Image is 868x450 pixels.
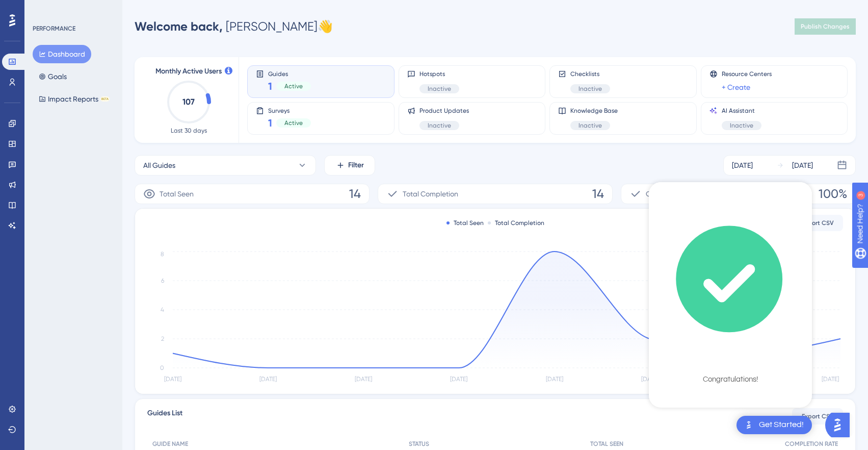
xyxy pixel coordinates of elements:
span: Inactive [578,85,602,93]
span: Checklists [570,70,610,78]
span: Active [284,119,303,127]
tspan: 0 [160,364,164,371]
span: 100% [819,186,847,202]
span: Guides List [147,407,182,426]
span: Need Help? [24,3,64,15]
tspan: [DATE] [641,376,659,383]
div: BETA [100,96,110,102]
img: launcher-image-alternative-text [743,419,755,431]
div: PERFORMANCE [33,24,75,33]
span: Publish Changes [801,22,850,31]
span: All Guides [143,159,175,171]
span: 1 [268,116,272,130]
div: Get Started! [759,419,804,431]
span: Completion Rate [646,188,701,200]
div: Congratulations! [703,374,758,385]
div: Open Get Started! checklist [737,416,812,434]
button: Goals [33,67,73,86]
tspan: [DATE] [822,376,839,383]
span: Filter [348,159,364,171]
span: Export CSV [802,219,834,227]
tspan: 2 [161,335,164,342]
button: Publish Changes [795,18,856,35]
span: Welcome back, [135,19,223,34]
span: 14 [349,186,361,202]
span: 1 [268,79,272,93]
div: Checklist Container [649,182,812,408]
div: 3 [71,5,74,13]
button: Export CSV [792,408,843,424]
span: AI Assistant [722,107,761,115]
span: Monthly Active Users [155,65,222,78]
button: Impact ReportsBETA [33,90,116,108]
tspan: [DATE] [355,376,372,383]
span: Resource Centers [722,70,772,78]
span: COMPLETION RATE [785,440,838,448]
tspan: [DATE] [450,376,467,383]
span: Knowledge Base [570,107,618,115]
span: Guides [268,70,311,77]
span: Surveys [268,107,311,114]
a: + Create [722,81,750,93]
button: All Guides [135,155,316,176]
div: Checklist Completed [674,356,787,370]
span: Inactive [428,121,451,130]
div: [DATE] [792,159,813,171]
span: Last 30 days [171,127,207,135]
span: Total Seen [160,188,194,200]
span: Inactive [730,121,753,130]
tspan: [DATE] [259,376,277,383]
tspan: 6 [161,277,164,284]
span: STATUS [409,440,429,448]
span: TOTAL SEEN [590,440,623,448]
span: Hotspots [419,70,459,78]
tspan: [DATE] [546,376,563,383]
tspan: 4 [161,306,164,313]
div: [DATE] [732,159,753,171]
tspan: 8 [161,251,164,258]
tspan: [DATE] [164,376,181,383]
span: Active [284,82,303,90]
iframe: UserGuiding AI Assistant Launcher [825,410,856,440]
span: Inactive [578,121,602,130]
span: Export CSV [802,412,834,420]
span: Total Completion [403,188,458,200]
span: 14 [592,186,604,202]
div: checklist loading [649,182,812,405]
span: Product Updates [419,107,469,115]
span: Inactive [428,85,451,93]
div: Total Seen [446,219,484,227]
button: Export CSV [792,215,843,231]
span: GUIDE NAME [152,440,188,448]
button: Filter [324,155,375,176]
button: Dashboard [33,45,91,63]
text: 107 [182,97,195,107]
div: Total Completion [488,219,544,227]
div: [PERSON_NAME] 👋 [135,18,333,35]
